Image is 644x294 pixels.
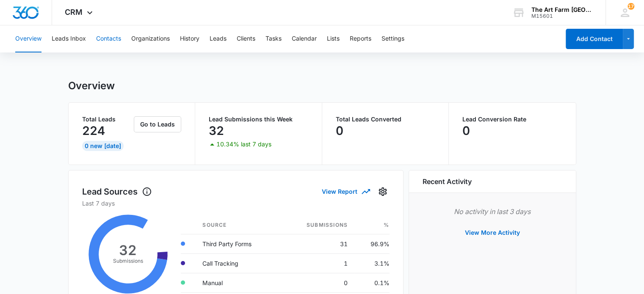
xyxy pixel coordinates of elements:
[336,124,343,137] p: 0
[237,25,255,52] button: Clients
[196,234,280,253] td: Third Party Forms
[209,116,308,122] p: Lead Submissions this Week
[82,124,105,137] p: 224
[265,25,282,52] button: Tasks
[280,253,354,273] td: 1
[280,234,354,253] td: 31
[566,29,623,49] button: Add Contact
[462,124,470,137] p: 0
[381,25,404,52] button: Settings
[68,80,115,92] h1: Overview
[354,253,389,273] td: 3.1%
[322,184,369,199] button: View Report
[196,273,280,292] td: Manual
[180,25,199,52] button: History
[209,124,224,137] p: 32
[82,116,133,122] p: Total Leads
[82,199,390,208] p: Last 7 days
[350,25,371,52] button: Reports
[82,141,124,151] div: 0 New [DATE]
[627,3,634,10] div: notifications count
[376,185,390,198] button: Settings
[82,185,152,198] h1: Lead Sources
[531,6,593,13] div: account name
[292,25,317,52] button: Calendar
[134,116,181,132] button: Go to Leads
[354,234,389,253] td: 96.9%
[336,116,435,122] p: Total Leads Converted
[196,253,280,273] td: Call Tracking
[96,25,121,52] button: Contacts
[216,141,271,147] p: 10.34% last 7 days
[354,273,389,292] td: 0.1%
[423,206,562,217] p: No activity in last 3 days
[134,121,181,128] a: Go to Leads
[531,13,593,19] div: account id
[210,25,227,52] button: Leads
[280,216,354,234] th: Submissions
[52,25,86,52] button: Leads Inbox
[196,216,280,234] th: Source
[423,176,472,187] h6: Recent Activity
[15,25,41,52] button: Overview
[627,3,634,10] span: 17
[131,25,170,52] button: Organizations
[280,273,354,292] td: 0
[456,223,528,243] button: View More Activity
[462,116,562,122] p: Lead Conversion Rate
[327,25,340,52] button: Lists
[65,8,83,16] span: CRM
[354,216,389,234] th: %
